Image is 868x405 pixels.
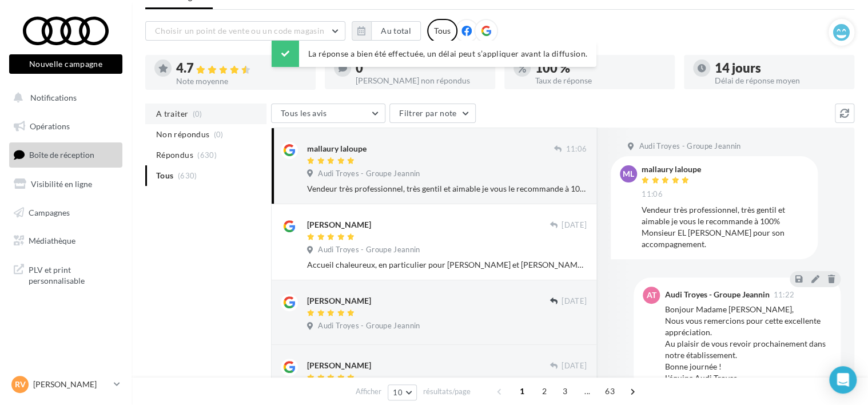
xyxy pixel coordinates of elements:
span: PLV et print personnalisable [29,262,118,287]
button: Au total [371,21,421,41]
span: [DATE] [562,220,587,231]
div: Accueil chaleureux, en particulier pour [PERSON_NAME] et [PERSON_NAME]. Merci à eux 😊 [307,259,587,271]
span: A traiter [156,108,188,120]
span: 11:22 [773,291,794,299]
span: 11:06 [566,144,587,154]
span: 63 [600,382,619,400]
div: mallaury laloupe [642,165,701,173]
a: Boîte de réception [7,142,125,167]
span: Répondus [156,149,193,161]
div: Délai de réponse moyen [715,77,845,85]
div: 4.7 [176,62,306,75]
span: 3 [556,382,574,400]
span: [DATE] [562,361,587,371]
span: Médiathèque [29,236,75,245]
div: Audi Troyes - Groupe Jeannin [664,291,769,299]
div: Taux de réponse [535,77,666,85]
span: 1 [513,382,531,400]
span: ... [578,382,596,400]
button: Au total [352,21,421,41]
span: résultats/page [423,386,471,397]
span: 10 [393,388,403,397]
span: Campagnes [29,207,70,217]
button: 10 [388,384,417,400]
span: Audi Troyes - Groupe Jeannin [318,169,420,179]
span: Visibilité en ligne [31,179,92,189]
span: AT [647,289,656,301]
p: [PERSON_NAME] [33,379,109,390]
span: Tous les avis [281,108,327,118]
span: Afficher [356,386,381,397]
button: Filtrer par note [389,104,476,123]
span: RV [15,379,26,390]
span: ml [623,168,634,180]
button: Notifications [7,86,120,110]
div: [PERSON_NAME] [307,219,371,231]
button: Choisir un point de vente ou un code magasin [145,21,345,41]
div: 0 [356,62,486,74]
span: Boîte de réception [29,150,94,160]
button: Tous les avis [271,104,385,123]
div: [PERSON_NAME] [307,360,371,371]
div: [PERSON_NAME] non répondus [356,77,486,85]
div: [PERSON_NAME] [307,295,371,307]
span: Non répondus [156,129,209,140]
a: RV [PERSON_NAME] [9,374,122,395]
div: Open Intercom Messenger [829,366,857,394]
span: Audi Troyes - Groupe Jeannin [639,141,740,152]
button: Nouvelle campagne [9,54,122,74]
div: mallaury laloupe [307,143,367,154]
span: Opérations [30,121,70,131]
div: Vendeur très professionnel, très gentil et aimable je vous le recommande à 100% Monsieur EL [PERS... [642,204,809,250]
span: Audi Troyes - Groupe Jeannin [318,245,420,255]
div: 14 jours [715,62,845,74]
a: Opérations [7,114,125,138]
div: Note moyenne [176,77,306,85]
span: (0) [214,130,224,139]
span: Choisir un point de vente ou un code magasin [155,26,324,35]
span: (630) [197,150,217,160]
span: Notifications [30,93,77,102]
div: La réponse a bien été effectuée, un délai peut s’appliquer avant la diffusion. [272,41,596,67]
a: Campagnes [7,201,125,225]
a: Visibilité en ligne [7,172,125,196]
a: Médiathèque [7,229,125,253]
div: Bonjour Madame [PERSON_NAME], Nous vous remercions pour cette excellente appréciation. Au plaisir... [664,304,831,384]
div: Vendeur très professionnel, très gentil et aimable je vous le recommande à 100% Monsieur EL [PERS... [307,183,587,194]
span: Audi Troyes - Groupe Jeannin [318,321,420,331]
div: 100 % [535,62,666,74]
span: (0) [193,109,202,118]
span: 2 [535,382,554,400]
div: Tous [427,19,457,43]
span: 11:06 [642,189,663,200]
span: [DATE] [562,296,587,307]
a: PLV et print personnalisable [7,257,125,291]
